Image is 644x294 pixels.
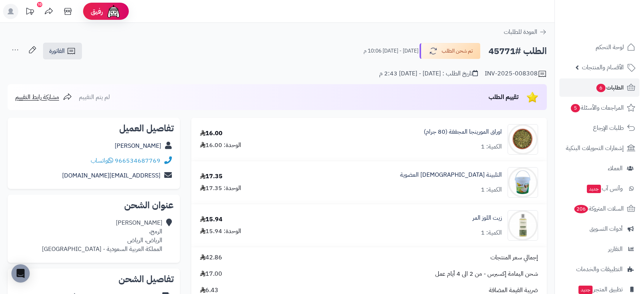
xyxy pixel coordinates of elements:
[559,240,639,258] a: التقارير
[43,43,82,59] a: الفاتورة
[15,93,59,102] span: مشاركة رابط التقييم
[559,159,639,177] a: العملاء
[593,123,624,133] span: طلبات الإرجاع
[481,185,502,194] div: الكمية: 1
[571,104,580,112] span: 5
[79,93,110,102] span: لم يتم التقييم
[490,253,538,262] span: إجمالي سعر المنتجات
[200,184,241,193] div: الوحدة: 17.35
[489,43,547,59] h2: الطلب #45771
[576,264,623,275] span: التطبيقات والخدمات
[200,141,241,150] div: الوحدة: 16.00
[200,215,223,224] div: 15.94
[574,203,624,214] span: السلات المتروكة
[473,214,502,222] a: زيت اللوز المر
[91,156,113,165] a: واتساب
[559,260,639,278] a: التطبيقات والخدمات
[200,227,241,236] div: الوحدة: 15.94
[596,82,624,93] span: الطلبات
[364,47,418,55] small: [DATE] - [DATE] 10:06 م
[400,171,502,179] a: التلبينة [DEMOGRAPHIC_DATA] العضوية
[508,210,538,241] img: 1703318886-Nabateen%20Bitter%20Almond%20Oil-90x90.jpg
[504,27,537,37] span: العودة للطلبات
[586,183,623,194] span: وآتس آب
[559,200,639,218] a: السلات المتروكة206
[15,93,72,102] a: مشاركة رابط التقييم
[574,205,588,213] span: 206
[596,42,624,53] span: لوحة التحكم
[200,172,223,181] div: 17.35
[11,264,30,283] div: Open Intercom Messenger
[508,124,538,155] img: 1633578113-Moringa-90x90.jpg
[42,219,162,253] div: [PERSON_NAME] الرمح، الرياض، الرياض المملكة العربية السعودية - [GEOGRAPHIC_DATA]
[489,93,519,102] span: تقييم الطلب
[200,253,222,262] span: 42.86
[504,27,547,37] a: العودة للطلبات
[14,275,174,284] h2: تفاصيل الشحن
[566,143,624,153] span: إشعارات التحويلات البنكية
[115,156,160,165] a: 966534687769
[106,4,121,19] img: ai-face.png
[559,38,639,56] a: لوحة التحكم
[435,270,538,278] span: شحن اليمامة إكسبرس - من 2 الى 4 أيام عمل
[14,124,174,133] h2: تفاصيل العميل
[570,102,624,113] span: المراجعات والأسئلة
[582,62,624,73] span: الأقسام والمنتجات
[608,163,623,174] span: العملاء
[592,20,637,36] img: logo-2.png
[115,141,161,150] a: [PERSON_NAME]
[62,171,160,180] a: [EMAIL_ADDRESS][DOMAIN_NAME]
[200,270,222,278] span: 17.00
[37,2,42,7] div: 10
[559,119,639,137] a: طلبات الإرجاع
[559,179,639,198] a: وآتس آبجديد
[424,128,502,136] a: اوراق المورينجا المجففة (80 جرام)
[14,201,174,210] h2: عنوان الشحن
[379,69,478,78] div: تاريخ الطلب : [DATE] - [DATE] 2:43 م
[49,46,65,56] span: الفاتورة
[608,244,623,254] span: التقارير
[596,84,606,92] span: 6
[587,185,601,193] span: جديد
[578,286,593,294] span: جديد
[590,224,623,234] span: أدوات التسويق
[420,43,481,59] button: تم شحن الطلب
[91,7,103,16] span: رفيق
[481,228,502,237] div: الكمية: 1
[559,78,639,97] a: الطلبات6
[559,139,639,157] a: إشعارات التحويلات البنكية
[508,167,538,198] img: 1700931718-Talbinah%20Original-90x90.jpg
[200,129,223,138] div: 16.00
[559,99,639,117] a: المراجعات والأسئلة5
[481,142,502,151] div: الكمية: 1
[485,69,547,78] div: INV-2025-008308
[559,220,639,238] a: أدوات التسويق
[20,4,39,21] a: تحديثات المنصة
